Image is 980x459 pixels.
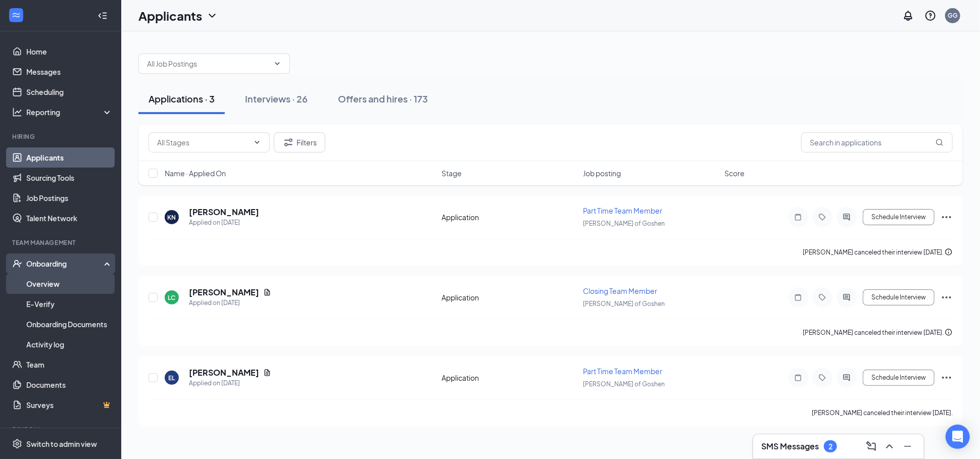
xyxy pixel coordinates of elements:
div: Reporting [26,107,113,117]
input: All Stages [157,137,249,148]
input: Search in applications [801,132,953,152]
div: LC [168,293,176,302]
div: Applied on [DATE] [189,218,259,228]
div: [PERSON_NAME] canceled their interview [DATE]. [803,247,953,258]
svg: Note [792,374,804,382]
svg: ChevronDown [206,10,218,22]
div: Interviews · 26 [245,92,308,105]
a: Scheduling [26,82,113,102]
a: Team [26,354,113,375]
svg: Tag [816,293,828,301]
h3: SMS Messages [761,441,819,452]
svg: Collapse [97,11,108,21]
svg: Ellipses [941,211,953,223]
div: EL [169,374,175,382]
div: Application [442,373,577,383]
span: Part Time Team Member [583,206,662,215]
svg: ComposeMessage [865,440,877,452]
svg: MagnifyingGlass [936,138,944,146]
a: Activity log [26,334,113,354]
span: Name · Applied On [165,168,226,178]
a: E-Verify [26,294,113,314]
svg: ChevronDown [273,60,281,68]
div: Applied on [DATE] [189,378,271,388]
svg: Document [263,369,271,377]
div: [PERSON_NAME] canceled their interview [DATE]. [803,328,953,338]
span: [PERSON_NAME] of Goshen [583,220,665,227]
a: Home [26,41,113,62]
h5: [PERSON_NAME] [189,287,259,298]
svg: Minimize [902,440,914,452]
svg: Notifications [902,10,914,22]
button: Filter Filters [274,132,325,152]
div: GG [948,11,958,20]
div: Team Management [12,238,111,247]
div: Open Intercom Messenger [946,425,970,449]
svg: Tag [816,213,828,221]
svg: UserCheck [12,259,22,269]
div: Hiring [12,132,111,141]
div: Offers and hires · 173 [338,92,428,105]
div: KN [168,213,176,222]
div: Applied on [DATE] [189,298,271,308]
span: Closing Team Member [583,286,657,295]
h5: [PERSON_NAME] [189,367,259,378]
div: 2 [828,442,832,451]
svg: Note [792,293,804,301]
svg: Filter [282,136,295,148]
svg: ActiveChat [841,293,853,301]
a: SurveysCrown [26,395,113,415]
svg: Info [945,248,953,256]
svg: Ellipses [941,372,953,384]
span: Stage [442,168,462,178]
svg: Settings [12,439,22,449]
button: Schedule Interview [863,370,935,386]
button: ComposeMessage [863,438,879,454]
svg: Note [792,213,804,221]
a: Messages [26,62,113,82]
svg: Document [263,288,271,296]
svg: Analysis [12,107,22,117]
svg: Ellipses [941,291,953,303]
a: Applicants [26,147,113,168]
svg: WorkstreamLogo [11,10,21,20]
div: Applications · 3 [149,92,215,105]
div: Application [442,292,577,302]
div: Switch to admin view [26,439,97,449]
button: Schedule Interview [863,289,935,305]
svg: ActiveChat [841,213,853,221]
div: Onboarding [26,259,104,269]
span: Part Time Team Member [583,367,662,376]
a: Job Postings [26,188,113,208]
input: All Job Postings [147,58,269,69]
span: Score [724,168,745,178]
svg: QuestionInfo [924,10,937,22]
a: Sourcing Tools [26,168,113,188]
h5: [PERSON_NAME] [189,207,259,218]
svg: ChevronUp [884,440,896,452]
h1: Applicants [138,7,202,24]
div: Payroll [12,425,111,434]
svg: Info [945,328,953,336]
a: Talent Network [26,208,113,228]
a: Documents [26,375,113,395]
svg: Tag [816,374,828,382]
span: [PERSON_NAME] of Goshen [583,300,665,308]
button: Schedule Interview [863,209,935,225]
button: Minimize [900,438,916,454]
a: Overview [26,274,113,294]
svg: ActiveChat [841,374,853,382]
svg: ChevronDown [253,138,261,146]
button: ChevronUp [881,438,898,454]
span: [PERSON_NAME] of Goshen [583,380,665,388]
div: Application [442,212,577,222]
a: Onboarding Documents [26,314,113,334]
span: Job posting [583,168,621,178]
div: [PERSON_NAME] canceled their interview [DATE]. [812,408,953,418]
